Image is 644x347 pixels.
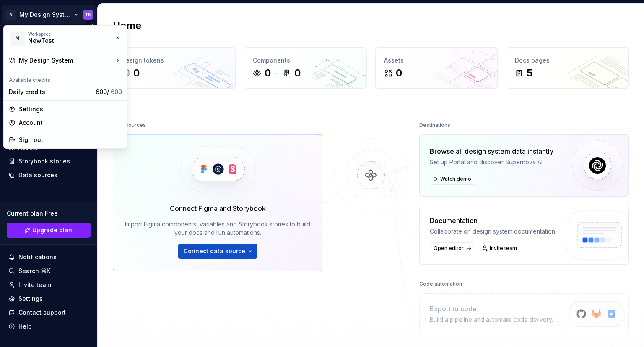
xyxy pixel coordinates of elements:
div: Daily credits [9,88,92,96]
div: Settings [19,105,122,113]
span: 600 [111,88,122,95]
div: Available credits [5,72,125,85]
span: 600 / [96,88,122,95]
div: Account [19,118,122,127]
div: Sign out [19,136,122,144]
div: Workspace [28,32,114,37]
div: N [10,31,25,46]
div: My Design System [19,56,114,65]
div: NewTest [28,37,99,45]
